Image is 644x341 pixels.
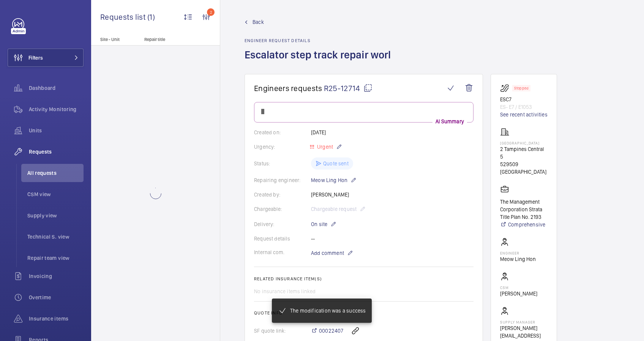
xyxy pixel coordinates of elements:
p: 529509 [GEOGRAPHIC_DATA] [500,160,548,176]
span: Supply view [27,212,84,219]
span: Activity Monitoring [29,105,84,113]
span: All requests [27,169,84,177]
p: AI Summary [432,118,467,125]
span: Repair team view [27,254,84,262]
h1: Escalator step track repair worl [245,48,395,74]
p: 2 Tampines Central 5 [500,145,548,160]
span: Units [29,127,84,134]
span: Overtime [29,294,84,301]
a: See recent activities [500,111,548,118]
span: Requests list [100,12,147,22]
p: ESC7 [500,96,548,103]
p: [GEOGRAPHIC_DATA] [500,141,548,145]
p: Site - Unit [91,37,141,42]
span: Requests [29,148,84,156]
span: Back [253,18,264,26]
p: On site [311,220,336,229]
img: escalator.svg [500,83,512,93]
h2: Engineer request details [245,38,395,43]
span: Filters [28,54,43,61]
p: Repair title [144,37,194,42]
span: Urgent [316,144,333,150]
p: The modification was a success [290,307,366,314]
p: Engineer [500,251,536,255]
span: CSM view [27,190,84,198]
span: Insurance items [29,315,84,322]
span: R25-12714 [324,83,373,93]
p: Stopped [514,87,529,90]
span: Add comment [311,249,344,257]
span: Dashboard [29,84,84,92]
p: Meow Ling Hon [311,176,357,185]
button: Filters [8,49,84,67]
p: Supply manager [500,320,548,324]
p: Meow Ling Hon [500,255,536,263]
p: ES- E7 / E1053 [500,103,548,111]
span: Technical S. view [27,233,84,240]
span: Engineers requests [254,83,322,93]
p: [PERSON_NAME] [500,290,537,297]
span: Invoicing [29,272,84,280]
a: Comprehensive [500,221,548,228]
h2: Related insurance item(s) [254,276,474,281]
p: CSM [500,285,537,290]
p: The Management Corporation Strata Title Plan No. 2193 [500,198,548,221]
